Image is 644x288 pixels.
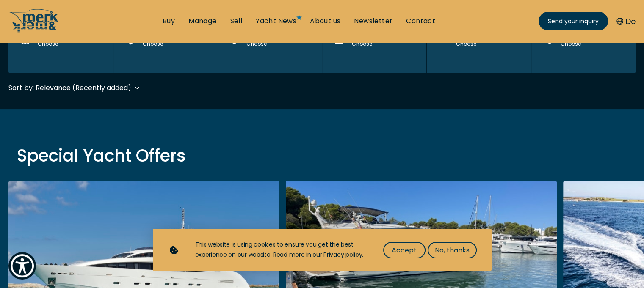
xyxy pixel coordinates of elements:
[351,40,372,48] div: Choose
[195,240,366,260] div: This website is using cookies to ensure you get the best experience on our website. Read more in ...
[354,16,392,26] a: Newsletter
[230,16,242,26] a: Sell
[435,245,470,255] span: No, thanks
[188,16,216,26] a: Manage
[561,40,581,48] div: Choose
[8,252,36,280] button: Show Accessibility Preferences
[456,40,479,48] div: Choose
[428,242,477,258] button: No, thanks
[539,12,608,30] a: Send your inquiry
[8,82,131,93] div: Sort by: Relevance (Recently added)
[548,17,599,26] span: Send your inquiry
[383,242,426,258] button: Accept
[38,40,58,48] div: Choose
[392,245,417,255] span: Accept
[163,16,175,26] a: Buy
[323,250,362,259] a: Privacy policy
[310,16,340,26] a: About us
[616,16,636,27] button: De
[246,40,280,48] div: Choose
[143,40,163,48] div: Choose
[256,16,296,26] a: Yacht News
[406,16,435,26] a: Contact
